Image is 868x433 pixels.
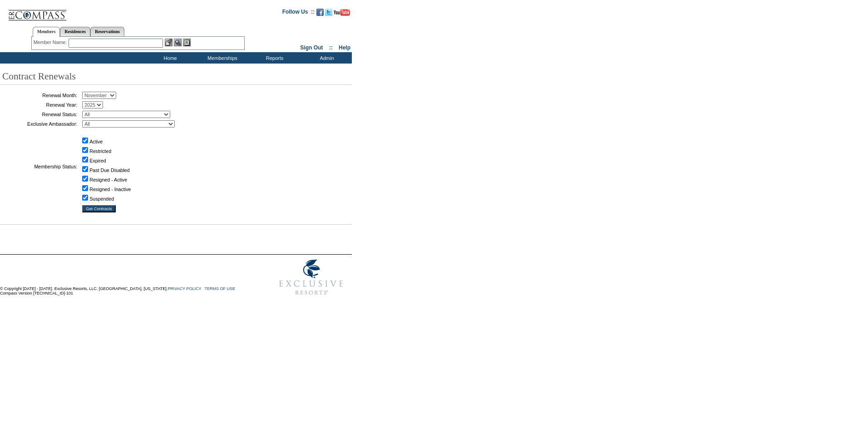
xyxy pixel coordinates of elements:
td: Reports [247,52,300,64]
label: Expired [89,158,106,163]
td: Renewal Status: [2,111,77,118]
img: Subscribe to our YouTube Channel [334,9,350,16]
td: Renewal Month: [2,92,77,99]
a: Subscribe to our YouTube Channel [334,11,350,17]
label: Restricted [89,148,111,154]
img: b_edit.gif [165,39,173,46]
a: Sign Out [300,44,323,51]
label: Past Due Disabled [89,167,129,173]
a: Members [33,27,60,37]
img: Become our fan on Facebook [316,9,324,16]
div: Member Name: [34,39,69,46]
img: Exclusive Resorts [271,255,352,300]
a: TERMS OF USE [205,286,236,291]
img: Reservations [183,39,191,46]
input: Get Contracts [82,205,116,212]
label: Suspended [89,196,114,202]
td: Memberships [195,52,247,64]
label: Resigned - Inactive [89,187,131,192]
td: Membership Status: [2,130,77,203]
a: Reservations [90,27,124,36]
a: Help [339,44,350,51]
img: View [174,39,182,46]
img: Compass Home [8,2,67,21]
span: :: [329,44,333,51]
a: Become our fan on Facebook [316,11,324,17]
a: Residences [60,27,90,36]
a: Follow us on Twitter [325,11,332,17]
td: Admin [300,52,352,64]
td: Renewal Year: [2,101,77,108]
td: Follow Us :: [282,8,315,19]
td: Exclusive Ambassador: [2,120,77,128]
label: Resigned - Active [89,177,127,182]
label: Active [89,139,103,144]
td: Home [143,52,195,64]
a: PRIVACY POLICY [168,286,201,291]
img: Follow us on Twitter [325,9,332,16]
